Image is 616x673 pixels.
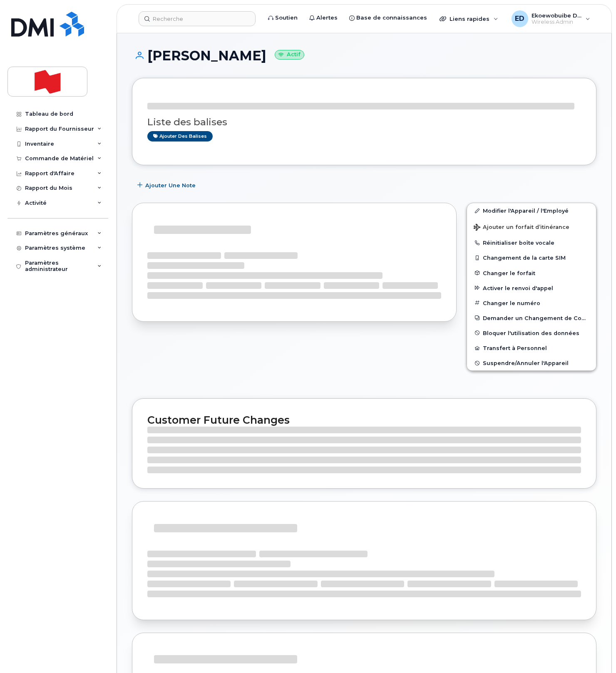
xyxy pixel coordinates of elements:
[467,203,596,218] a: Modifier l'Appareil / l'Employé
[467,281,596,296] button: Activer le renvoi d'appel
[483,285,553,291] span: Activer le renvoi d'appel
[467,250,596,265] button: Changement de la carte SIM
[467,340,596,355] button: Transfert à Personnel
[147,117,581,127] h3: Liste des balises
[467,296,596,310] button: Changer le numéro
[467,325,596,340] button: Bloquer l'utilisation des données
[483,360,569,366] span: Suspendre/Annuler l'Appareil
[145,181,196,189] span: Ajouter une Note
[147,131,213,142] a: Ajouter des balises
[147,414,581,426] h2: Customer Future Changes
[132,48,596,63] h1: [PERSON_NAME]
[467,218,596,235] button: Ajouter un forfait d’itinérance
[467,235,596,250] button: Réinitialiser boîte vocale
[474,224,569,232] span: Ajouter un forfait d’itinérance
[132,178,203,193] button: Ajouter une Note
[467,355,596,370] button: Suspendre/Annuler l'Appareil
[275,50,304,60] small: Actif
[483,270,535,276] span: Changer le forfait
[467,266,596,281] button: Changer le forfait
[467,310,596,325] button: Demander un Changement de Compte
